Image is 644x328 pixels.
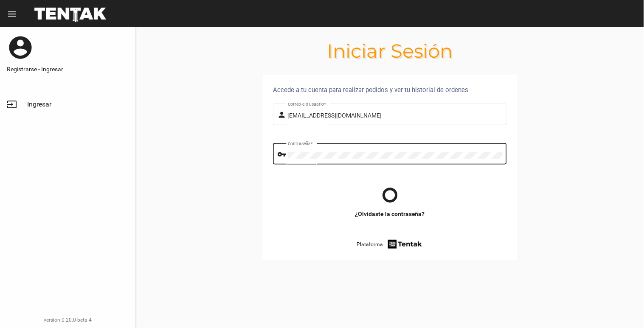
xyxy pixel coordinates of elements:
h1: Iniciar Sesión [136,44,644,58]
a: ¿Olvidaste la contraseña? [355,210,425,218]
span: Plataforma [357,240,383,249]
a: Registrarse - Ingresar [7,65,129,73]
mat-icon: account_circle [7,34,34,61]
mat-icon: vpn_key [278,149,288,160]
div: version 0.20.0-beta.4 [7,316,129,324]
img: tentak-firm.png [387,238,423,250]
a: Plataforma [357,238,423,250]
div: Accede a tu cuenta para realizar pedidos y ver tu historial de ordenes [273,85,507,95]
mat-icon: input [7,99,17,109]
span: Ingresar [27,100,51,109]
mat-icon: person [278,110,288,120]
mat-icon: menu [7,9,17,19]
